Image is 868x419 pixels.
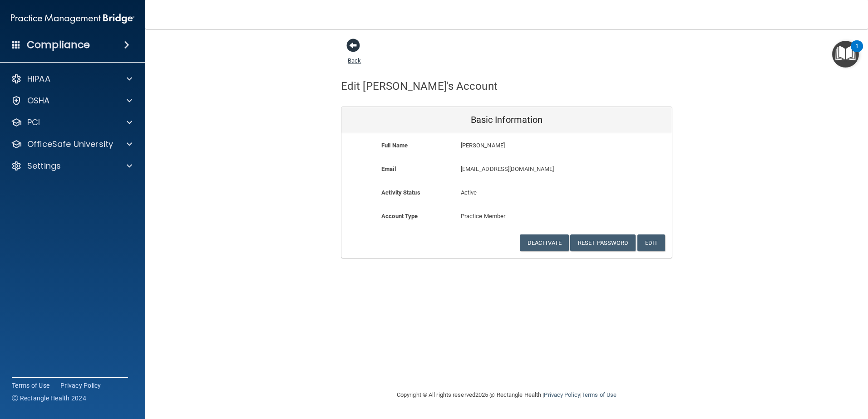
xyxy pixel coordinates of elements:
p: Settings [27,161,61,171]
a: Privacy Policy [544,391,580,398]
span: Ⓒ Rectangle Health 2024 [12,394,86,403]
p: HIPAA [27,73,50,84]
a: OSHA [11,95,132,106]
a: Settings [11,161,132,171]
a: Privacy Policy [60,381,101,390]
button: Open Resource Center, 1 new notification [832,41,859,68]
button: Reset Password [570,234,636,251]
p: [PERSON_NAME] [461,140,606,151]
p: PCI [27,117,40,128]
h4: Edit [PERSON_NAME]'s Account [341,80,498,92]
a: Terms of Use [582,391,616,398]
p: Practice Member [461,211,553,222]
p: [EMAIL_ADDRESS][DOMAIN_NAME] [461,164,606,175]
a: Back [348,46,361,64]
button: Edit [637,234,665,251]
a: HIPAA [11,73,132,84]
a: PCI [11,117,132,128]
b: Email [381,166,396,172]
a: Terms of Use [12,381,49,390]
p: OfficeSafe University [27,139,113,150]
a: OfficeSafe University [11,139,132,150]
p: OSHA [27,95,50,106]
b: Account Type [381,213,418,219]
div: Basic Information [341,107,672,133]
b: Activity Status [381,189,420,196]
img: PMB logo [11,10,134,28]
h4: Compliance [27,39,90,51]
div: 1 [855,46,858,58]
p: Active [461,187,553,198]
button: Deactivate [520,234,569,251]
b: Full Name [381,142,408,149]
div: Copyright © All rights reserved 2025 @ Rectangle Health | | [341,380,672,409]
